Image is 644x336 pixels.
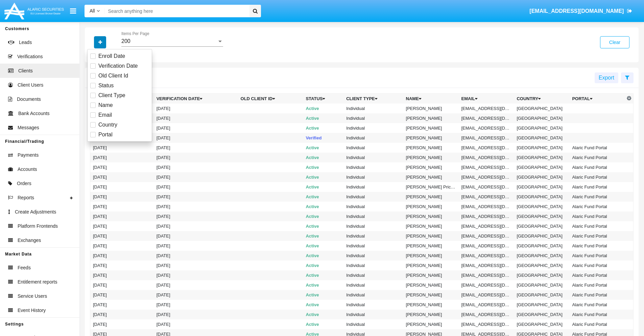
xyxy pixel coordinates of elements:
td: Individual [343,192,403,202]
td: [DATE] [154,241,238,251]
td: Active [303,211,343,221]
span: Documents [17,96,41,103]
td: [PERSON_NAME] [403,104,459,113]
td: Verified [303,133,343,143]
td: Active [303,172,343,182]
td: [DATE] [90,182,154,192]
td: Alaric Fund Portal [569,310,625,319]
td: [EMAIL_ADDRESS][DOMAIN_NAME] [459,221,514,231]
th: Status [303,94,343,104]
td: [GEOGRAPHIC_DATA] [514,261,569,270]
td: [EMAIL_ADDRESS][DOMAIN_NAME] [459,300,514,310]
td: [DATE] [154,319,238,329]
td: [DATE] [90,231,154,241]
td: [DATE] [90,270,154,280]
td: [DATE] [154,211,238,221]
td: [DATE] [154,182,238,192]
td: [DATE] [154,280,238,290]
td: [GEOGRAPHIC_DATA] [514,133,569,143]
span: [EMAIL_ADDRESS][DOMAIN_NAME] [529,8,624,14]
td: Alaric Fund Portal [569,162,625,172]
img: Logo image [3,1,65,21]
td: [DATE] [154,143,238,153]
td: [DATE] [90,290,154,300]
td: Active [303,310,343,319]
td: [DATE] [154,231,238,241]
span: Name [98,101,113,109]
span: Client Users [18,82,43,89]
td: [GEOGRAPHIC_DATA] [514,113,569,123]
td: [EMAIL_ADDRESS][DOMAIN_NAME] [459,143,514,153]
td: [PERSON_NAME] [403,113,459,123]
td: [PERSON_NAME] [403,143,459,153]
a: All [85,7,105,15]
td: [DATE] [90,162,154,172]
span: Enroll Date [98,52,125,60]
td: [EMAIL_ADDRESS][DOMAIN_NAME] [459,310,514,319]
td: [EMAIL_ADDRESS][DOMAIN_NAME] [459,231,514,241]
td: [DATE] [154,192,238,202]
td: [DATE] [154,172,238,182]
td: Alaric Fund Portal [569,221,625,231]
span: Status [98,82,114,90]
td: Individual [343,221,403,231]
td: Alaric Fund Portal [569,261,625,270]
button: Clear [600,36,629,48]
td: [DATE] [154,270,238,280]
td: Individual [343,319,403,329]
td: Active [303,280,343,290]
span: Export [599,75,614,81]
td: [PERSON_NAME] [403,270,459,280]
th: Old Client Id [238,94,303,104]
td: [GEOGRAPHIC_DATA] [514,162,569,172]
td: Individual [343,172,403,182]
td: [GEOGRAPHIC_DATA] [514,172,569,182]
td: Active [303,123,343,133]
span: Accounts [18,166,37,173]
td: [GEOGRAPHIC_DATA] [514,192,569,202]
th: Verification date [154,94,238,104]
td: [PERSON_NAME] [403,192,459,202]
span: Payments [18,152,39,159]
td: [EMAIL_ADDRESS][DOMAIN_NAME] [459,261,514,270]
td: Individual [343,261,403,270]
td: [PERSON_NAME] [403,202,459,211]
span: Client Type [98,91,125,99]
td: Individual [343,104,403,113]
td: Individual [343,300,403,310]
td: Active [303,192,343,202]
td: [EMAIL_ADDRESS][DOMAIN_NAME] [459,104,514,113]
td: [PERSON_NAME] [403,241,459,251]
td: [DATE] [90,192,154,202]
td: Active [303,113,343,123]
td: [GEOGRAPHIC_DATA] [514,280,569,290]
td: Alaric Fund Portal [569,241,625,251]
td: Active [303,104,343,113]
button: Export [595,72,618,83]
td: Alaric Fund Portal [569,270,625,280]
td: [EMAIL_ADDRESS][DOMAIN_NAME] [459,172,514,182]
input: Search [105,5,247,17]
td: [PERSON_NAME] [403,123,459,133]
td: Individual [343,133,403,143]
td: [PERSON_NAME] [403,172,459,182]
span: Old Client Id [98,72,128,80]
td: [DATE] [90,241,154,251]
td: Individual [343,290,403,300]
td: [PERSON_NAME] [403,133,459,143]
td: Individual [343,310,403,319]
td: Active [303,162,343,172]
td: [GEOGRAPHIC_DATA] [514,182,569,192]
td: [GEOGRAPHIC_DATA] [514,104,569,113]
td: [GEOGRAPHIC_DATA] [514,211,569,221]
span: Feeds [18,264,31,271]
td: [GEOGRAPHIC_DATA] [514,319,569,329]
td: [PERSON_NAME] [403,319,459,329]
td: [DATE] [154,162,238,172]
td: [GEOGRAPHIC_DATA] [514,300,569,310]
td: Alaric Fund Portal [569,172,625,182]
td: Alaric Fund Portal [569,202,625,211]
td: Active [303,319,343,329]
span: Exchanges [18,237,41,244]
td: [DATE] [90,261,154,270]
